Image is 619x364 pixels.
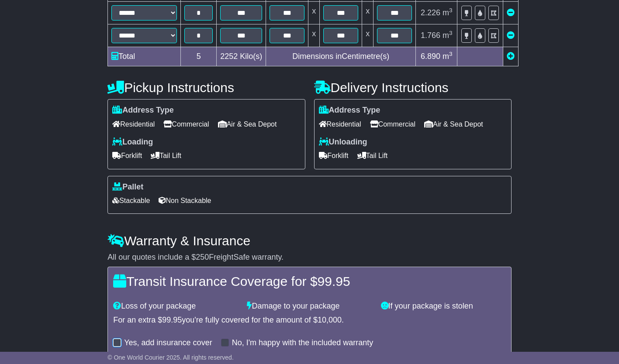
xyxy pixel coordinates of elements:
a: Add new item [507,52,515,61]
a: Remove this item [507,8,515,17]
sup: 3 [449,30,453,36]
label: Unloading [319,137,367,147]
label: Yes, add insurance cover [124,338,212,348]
span: 2.226 [421,8,440,17]
td: x [308,24,320,47]
span: © One World Courier 2025. All rights reserved. [107,354,234,361]
span: m [443,31,453,40]
a: Remove this item [507,31,515,40]
label: No, I'm happy with the included warranty [232,338,373,348]
div: Damage to your package [242,302,376,311]
span: 1.766 [421,31,440,40]
span: m [443,52,453,61]
label: Address Type [319,106,380,115]
span: Air & Sea Depot [424,117,483,131]
span: Forklift [112,149,142,162]
span: Residential [112,117,155,131]
span: m [443,8,453,17]
td: x [362,2,373,24]
span: 6.890 [421,52,440,61]
span: Stackable [112,194,150,207]
span: Commercial [370,117,415,131]
span: Forklift [319,149,349,162]
sup: 3 [449,51,453,57]
sup: 3 [449,7,453,14]
span: Tail Lift [151,149,181,162]
span: Tail Lift [357,149,388,162]
span: 99.95 [162,316,182,324]
span: Commercial [163,117,209,131]
td: Dimensions in Centimetre(s) [266,47,416,66]
td: 5 [181,47,217,66]
td: x [362,24,373,47]
td: x [308,2,320,24]
td: Total [108,47,181,66]
div: Loss of your package [109,302,242,311]
span: 250 [196,253,209,261]
span: Residential [319,117,361,131]
div: If your package is stolen [377,302,510,311]
span: 2252 [220,52,238,61]
td: Kilo(s) [217,47,266,66]
span: Air & Sea Depot [218,117,277,131]
h4: Delivery Instructions [314,80,512,95]
h4: Transit Insurance Coverage for $ [113,274,506,288]
span: Non Stackable [159,194,211,207]
h4: Warranty & Insurance [107,234,512,248]
label: Pallet [112,182,143,192]
label: Address Type [112,106,174,115]
span: 99.95 [318,274,350,288]
label: Loading [112,137,153,147]
h4: Pickup Instructions [107,80,305,95]
div: All our quotes include a $ FreightSafe warranty. [107,253,512,262]
div: For an extra $ you're fully covered for the amount of $ . [113,316,506,325]
span: 10,000 [318,316,342,324]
